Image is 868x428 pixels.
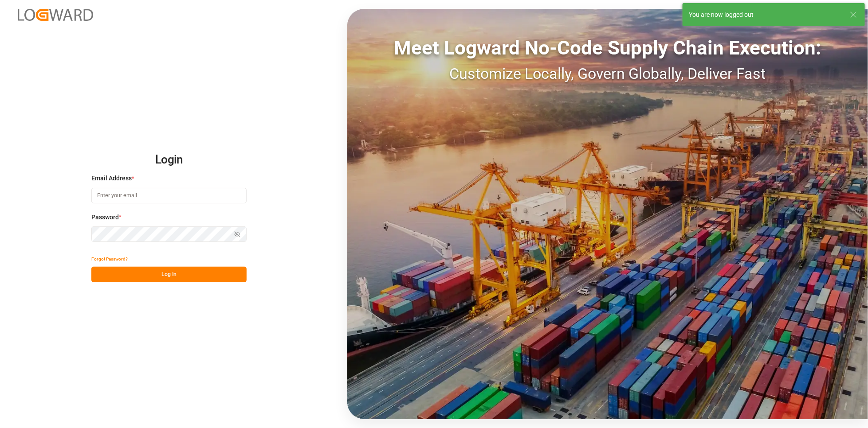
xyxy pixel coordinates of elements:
button: Log In [91,267,247,282]
button: Forgot Password? [91,251,128,267]
div: Customize Locally, Govern Globally, Deliver Fast [347,62,868,85]
span: Email Address [91,174,132,183]
div: Meet Logward No-Code Supply Chain Execution: [347,33,868,62]
img: Logward_new_orange.png [18,9,93,21]
span: Password [91,213,119,222]
div: You are now logged out [689,10,841,19]
input: Enter your email [91,188,247,203]
h2: Login [91,146,247,174]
